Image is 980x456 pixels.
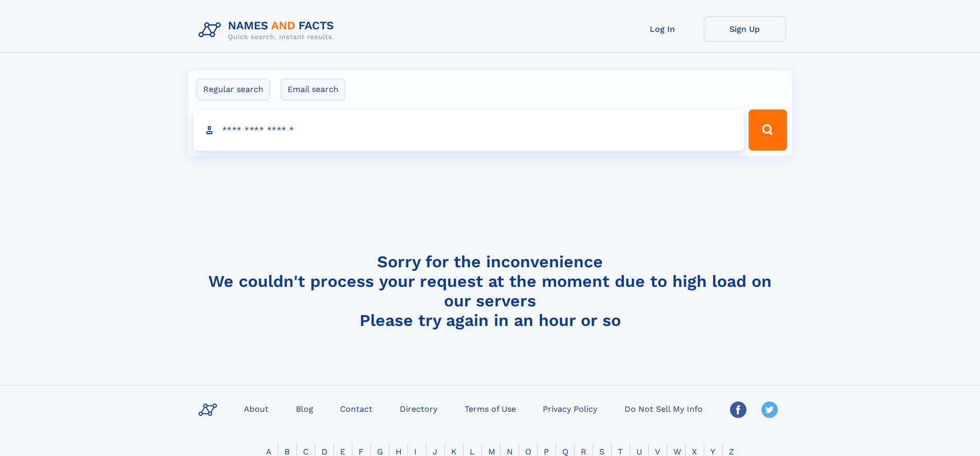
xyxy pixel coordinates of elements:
a: Log In [621,16,704,42]
h4: Sorry for the inconvenience We couldn't process your request at the moment due to high load on ou... [194,252,786,330]
label: Regular search [197,79,270,100]
a: Blog [292,401,317,416]
a: Contact [336,401,377,416]
a: Privacy Policy [539,401,601,416]
input: search input [193,110,744,151]
img: Twitter [761,402,778,418]
img: Facebook [730,402,746,418]
a: Terms of Use [460,401,520,416]
a: About [240,401,273,416]
img: Logo Names and Facts [194,16,343,44]
a: Directory [396,401,441,416]
label: Email search [281,79,345,100]
a: Do Not Sell My Info [620,401,707,416]
a: Sign Up [704,16,786,42]
button: Search Button [749,110,787,151]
